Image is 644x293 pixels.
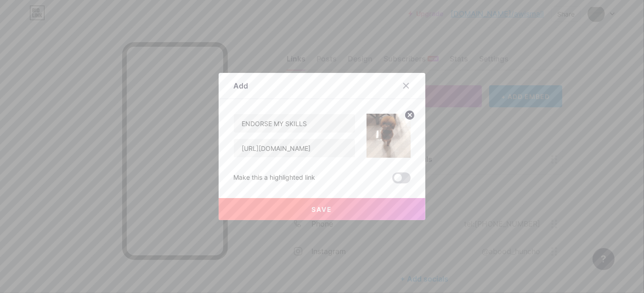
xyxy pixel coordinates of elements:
[367,114,411,158] img: link_thumbnail
[233,172,315,183] div: Make this a highlighted link
[234,139,355,157] input: URL
[219,198,425,220] button: Save
[312,205,333,213] span: Save
[234,114,355,133] input: Title
[233,80,248,91] div: Add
